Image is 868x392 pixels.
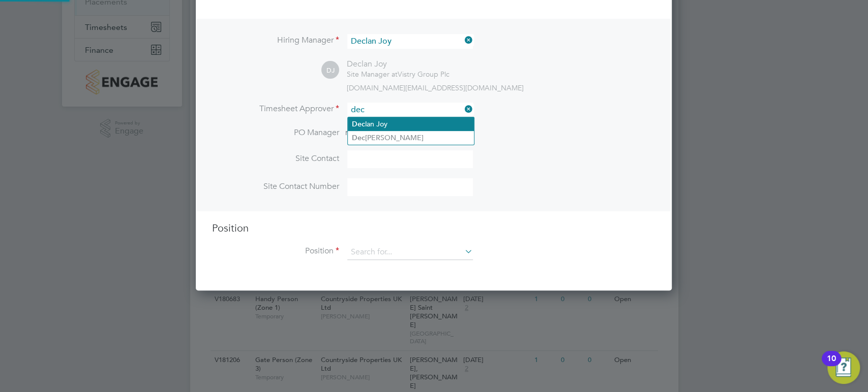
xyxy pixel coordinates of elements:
[352,134,365,142] b: Dec
[347,70,398,79] span: Site Manager at
[347,70,450,79] div: Vistry Group Plc
[347,83,524,92] span: [DOMAIN_NAME][EMAIL_ADDRESS][DOMAIN_NAME]
[352,120,365,128] b: Dec
[827,358,836,372] div: 10
[347,59,450,70] div: Declan Joy
[212,127,339,138] label: PO Manager
[348,131,474,145] li: [PERSON_NAME]
[212,153,339,164] label: Site Contact
[347,103,473,117] input: Search for...
[321,61,339,79] span: DJ
[212,181,339,192] label: Site Contact Number
[212,221,655,235] h3: Position
[345,127,357,138] span: n/a
[212,104,339,114] label: Timesheet Approver
[212,246,339,256] label: Position
[827,351,860,384] button: Open Resource Center, 10 new notifications
[347,34,473,49] input: Search for...
[212,35,339,46] label: Hiring Manager
[348,117,474,131] li: lan Joy
[347,245,473,260] input: Search for...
